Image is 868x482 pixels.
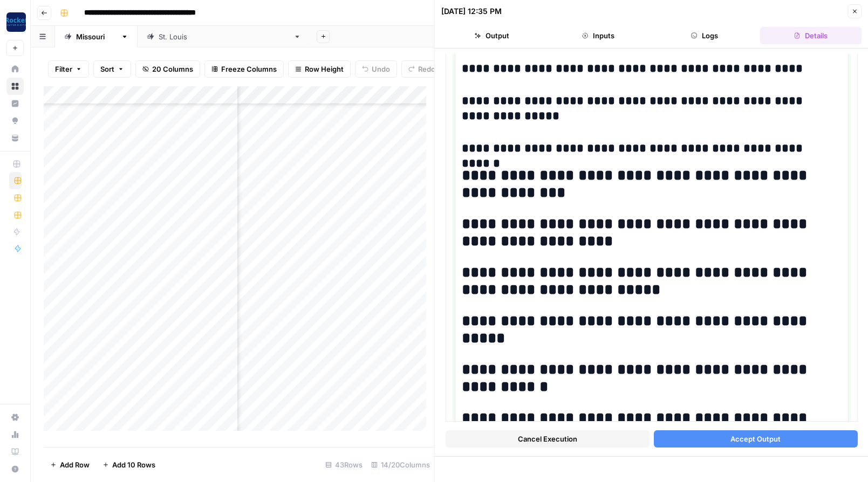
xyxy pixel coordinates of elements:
[321,456,367,473] div: 43 Rows
[55,26,138,47] a: [US_STATE]
[6,460,24,478] button: Help + Support
[355,60,397,78] button: Undo
[401,60,442,78] button: Redo
[6,12,26,32] img: Rocket Pilots Logo
[6,426,24,443] a: Usage
[760,27,862,44] button: Details
[6,443,24,460] a: Learning Hub
[112,459,155,470] span: Add 10 Rows
[547,27,649,44] button: Inputs
[6,409,24,426] a: Settings
[135,60,200,78] button: 20 Columns
[441,6,502,17] div: [DATE] 12:35 PM
[441,27,543,44] button: Output
[517,433,577,444] span: Cancel Execution
[730,433,781,444] span: Accept Output
[138,26,310,47] a: [GEOGRAPHIC_DATA][PERSON_NAME]
[6,112,24,129] a: Opportunities
[221,64,277,74] span: Freeze Columns
[305,64,344,74] span: Row Height
[653,430,857,447] button: Accept Output
[55,64,72,74] span: Filter
[372,64,390,74] span: Undo
[96,456,162,473] button: Add 10 Rows
[60,459,90,470] span: Add Row
[653,27,755,44] button: Logs
[6,129,24,147] a: Your Data
[76,31,117,42] div: [US_STATE]
[159,31,289,42] div: [GEOGRAPHIC_DATA][PERSON_NAME]
[418,64,435,74] span: Redo
[44,456,96,473] button: Add Row
[204,60,284,78] button: Freeze Columns
[6,9,24,36] button: Workspace: Rocket Pilots
[288,60,351,78] button: Row Height
[446,430,650,447] button: Cancel Execution
[93,60,131,78] button: Sort
[6,60,24,78] a: Home
[367,456,434,473] div: 14/20 Columns
[48,60,89,78] button: Filter
[6,95,24,112] a: Insights
[152,64,193,74] span: 20 Columns
[6,78,24,95] a: Browse
[100,64,114,74] span: Sort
